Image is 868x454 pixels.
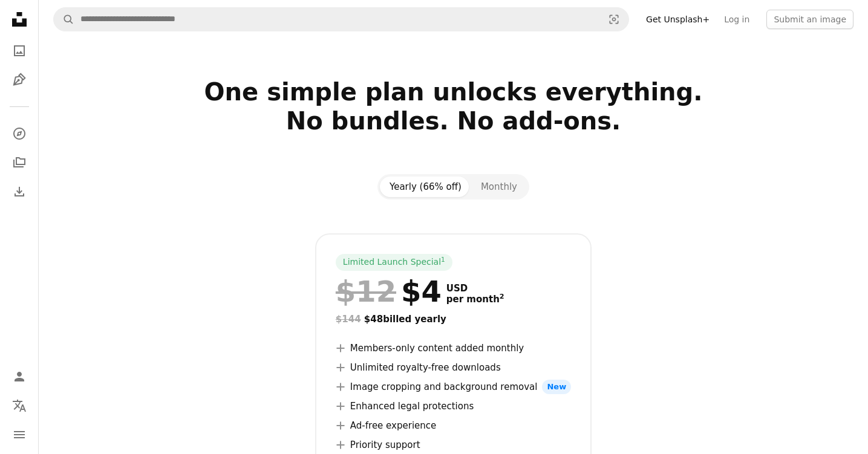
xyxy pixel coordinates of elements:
a: Explore [7,122,31,146]
a: Download History [7,180,31,204]
div: $4 [336,276,442,307]
button: Language [7,394,31,418]
a: Get Unsplash+ [639,10,717,29]
h2: One simple plan unlocks everything. No bundles. No add-ons. [64,77,843,164]
span: $12 [336,276,396,307]
sup: 2 [500,293,504,300]
a: Collections [7,151,31,175]
a: 2 [497,294,507,305]
button: Search Unsplash [54,8,74,31]
button: Submit an image [766,10,853,29]
a: 1 [439,256,448,268]
li: Ad-free experience [336,418,571,433]
span: $144 [336,314,361,325]
span: New [542,380,571,394]
li: Priority support [336,438,571,452]
form: Find visuals sitewide [53,7,629,31]
span: USD [446,283,504,294]
li: Members-only content added monthly [336,341,571,355]
button: Yearly (66% off) [380,177,471,197]
a: Photos [7,39,31,63]
sup: 1 [441,256,445,263]
a: Log in / Sign up [7,365,31,389]
button: Visual search [599,8,628,31]
div: $48 billed yearly [336,312,571,326]
li: Unlimited royalty-free downloads [336,360,571,375]
button: Monthly [471,177,527,197]
a: Home — Unsplash [7,7,31,34]
a: Log in [717,10,757,29]
li: Enhanced legal protections [336,399,571,413]
div: Limited Launch Special [336,254,452,271]
button: Menu [7,423,31,447]
a: Illustrations [7,68,31,92]
span: per month [446,294,504,305]
li: Image cropping and background removal [336,380,571,394]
